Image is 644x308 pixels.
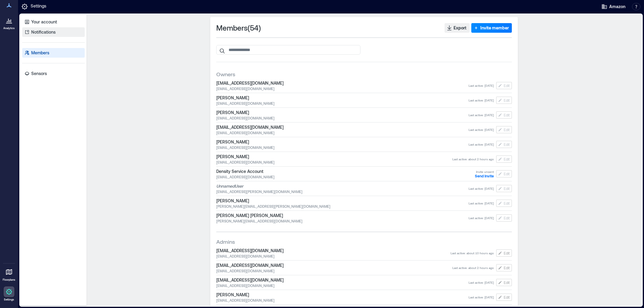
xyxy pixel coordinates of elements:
button: Edit [496,294,512,301]
span: Edit [504,157,510,162]
p: Settings [4,298,14,301]
span: [EMAIL_ADDRESS][DOMAIN_NAME] [216,248,451,254]
span: [EMAIL_ADDRESS][DOMAIN_NAME] [216,262,452,268]
span: [PERSON_NAME] [PERSON_NAME] [216,213,469,219]
span: [PERSON_NAME] [216,139,469,145]
span: [EMAIL_ADDRESS][DOMAIN_NAME] [216,298,469,303]
span: [EMAIL_ADDRESS][DOMAIN_NAME] [216,86,469,91]
button: Edit [496,97,512,104]
span: [PERSON_NAME] [216,95,469,101]
span: [PERSON_NAME] [216,110,469,116]
i: Unnamed User [216,183,243,189]
a: Sensors [22,69,85,78]
span: Edit [504,186,510,191]
span: Edit [504,216,510,220]
a: Members [22,48,85,58]
button: Send Invite [475,174,494,178]
span: Last active : [DATE] [469,216,494,220]
button: Edit [496,156,512,163]
button: Edit [496,170,512,177]
span: [PERSON_NAME][EMAIL_ADDRESS][PERSON_NAME][DOMAIN_NAME] [216,204,469,209]
span: Last active : [DATE] [469,128,494,132]
a: Your account [22,17,85,27]
span: Edit [504,201,510,206]
p: Settings [31,3,46,10]
button: Edit [496,141,512,148]
span: Edit [504,83,510,88]
span: [EMAIL_ADDRESS][DOMAIN_NAME] [216,277,469,283]
button: Edit [496,185,512,192]
a: Analytics [2,13,17,32]
span: [EMAIL_ADDRESS][DOMAIN_NAME] [216,124,469,130]
span: Edit [504,251,510,255]
span: Last active : about 2 hours ago [452,157,494,161]
button: Edit [496,214,512,222]
span: [PERSON_NAME] [216,198,469,204]
span: Edit [504,265,510,270]
span: Last active : about 2 hours ago [452,266,494,270]
a: Notifications [22,27,85,37]
span: [EMAIL_ADDRESS][PERSON_NAME][DOMAIN_NAME] [216,189,469,194]
span: Edit [504,295,510,300]
a: Settings [2,285,16,303]
span: Export [454,25,466,31]
span: Edit [504,113,510,117]
span: Edit [504,98,510,103]
button: Amazon [600,2,627,11]
span: Owners [216,71,235,78]
span: Last active : [DATE] [469,280,494,285]
span: Last active : [DATE] [469,142,494,146]
span: Last active : [DATE] [469,113,494,117]
span: [PERSON_NAME] [216,292,469,298]
button: Edit [496,200,512,207]
span: Last active : [DATE] [469,83,494,88]
span: [PERSON_NAME][EMAIL_ADDRESS][DOMAIN_NAME] [216,219,469,223]
span: [EMAIL_ADDRESS][DOMAIN_NAME] [216,80,469,86]
span: [EMAIL_ADDRESS][DOMAIN_NAME] [216,254,451,258]
span: Density Service Account [216,168,475,174]
span: [EMAIL_ADDRESS][DOMAIN_NAME] [216,101,469,106]
span: [EMAIL_ADDRESS][DOMAIN_NAME] [216,174,475,179]
span: [EMAIL_ADDRESS][DOMAIN_NAME] [216,145,469,150]
button: Export [445,23,469,33]
span: [EMAIL_ADDRESS][DOMAIN_NAME] [216,160,452,165]
span: Last active : about 10 hours ago [451,251,494,255]
button: Edit [496,249,512,257]
span: Edit [504,142,510,147]
span: Invite unsent [476,170,494,174]
p: Floorplans [3,278,15,282]
p: Sensors [31,71,47,77]
button: Edit [496,279,512,286]
span: Last active : [DATE] [469,295,494,299]
span: [PERSON_NAME] [216,154,452,160]
span: Last active : [DATE] [469,201,494,205]
span: Admins [216,238,235,245]
span: Members ( 54 ) [216,23,261,33]
span: [EMAIL_ADDRESS][DOMAIN_NAME] [216,130,469,135]
span: Edit [504,280,510,285]
span: [EMAIL_ADDRESS][DOMAIN_NAME] [216,116,469,120]
span: Last active : [DATE] [469,98,494,102]
p: Notifications [31,29,56,35]
span: [EMAIL_ADDRESS][DOMAIN_NAME] [216,268,452,273]
button: Edit [496,82,512,89]
button: Edit [496,111,512,119]
span: Last active : [DATE] [469,186,494,191]
span: Amazon [609,4,625,10]
p: Your account [31,19,57,25]
span: Invite member [480,25,509,31]
span: [EMAIL_ADDRESS][DOMAIN_NAME] [216,283,469,288]
button: Edit [496,264,512,271]
p: Analytics [3,26,15,30]
span: Edit [504,171,510,176]
button: Invite member [471,23,512,33]
p: Members [31,50,49,56]
span: Edit [504,127,510,132]
a: Floorplans [1,265,17,283]
button: Edit [496,126,512,133]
